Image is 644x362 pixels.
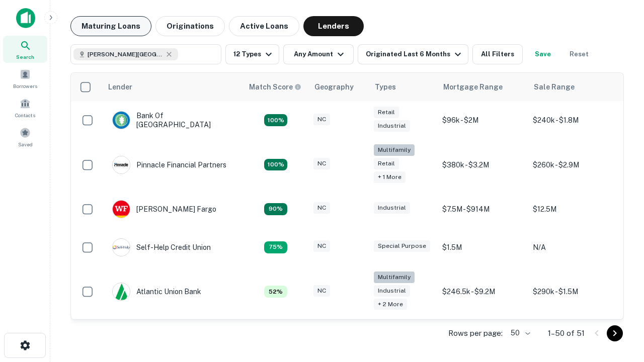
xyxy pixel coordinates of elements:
[437,266,528,317] td: $246.5k - $9.2M
[374,171,406,183] div: + 1 more
[437,228,528,266] td: $1.5M
[437,101,528,139] td: $96k - $2M
[313,240,330,252] div: NC
[15,111,35,119] span: Contacts
[243,73,308,101] th: Capitalize uses an advanced AI algorithm to match your search with the best lender. The match sco...
[112,283,201,301] div: Atlantic Union Bank
[443,81,503,93] div: Mortgage Range
[534,81,575,93] div: Sale Range
[528,266,618,317] td: $290k - $1.5M
[374,202,410,214] div: Industrial
[3,123,47,150] a: Saved
[112,200,216,218] div: [PERSON_NAME] Fargo
[528,101,618,139] td: $240k - $1.8M
[16,8,35,28] img: capitalize-icon.png
[113,239,130,256] img: picture
[3,65,47,92] a: Borrowers
[264,286,287,298] div: Matching Properties: 7, hasApolloMatch: undefined
[374,299,407,310] div: + 2 more
[374,107,399,118] div: Retail
[437,139,528,190] td: $380k - $3.2M
[607,325,623,341] button: Go to next page
[314,81,354,93] div: Geography
[528,190,618,228] td: $12.5M
[264,203,287,215] div: Matching Properties: 12, hasApolloMatch: undefined
[113,112,130,129] img: picture
[437,190,528,228] td: $7.5M - $914M
[437,73,528,101] th: Mortgage Range
[374,144,415,156] div: Multifamily
[375,81,396,93] div: Types
[3,36,47,63] a: Search
[113,201,130,218] img: picture
[594,249,644,298] iframe: Chat Widget
[13,82,37,90] span: Borrowers
[528,139,618,190] td: $260k - $2.9M
[102,73,243,101] th: Lender
[374,240,430,252] div: Special Purpose
[283,44,354,64] button: Any Amount
[249,81,299,93] h6: Match Score
[112,156,226,174] div: Pinnacle Financial Partners
[113,156,130,173] img: picture
[548,327,585,339] p: 1–50 of 51
[313,114,330,125] div: NC
[113,283,130,300] img: picture
[112,111,233,129] div: Bank Of [GEOGRAPHIC_DATA]
[303,16,364,36] button: Lenders
[264,241,287,253] div: Matching Properties: 10, hasApolloMatch: undefined
[528,228,618,266] td: N/A
[112,238,211,256] div: Self-help Credit Union
[88,50,163,59] span: [PERSON_NAME][GEOGRAPHIC_DATA], [GEOGRAPHIC_DATA]
[108,81,132,93] div: Lender
[374,285,410,297] div: Industrial
[229,16,299,36] button: Active Loans
[225,44,279,64] button: 12 Types
[374,271,415,283] div: Multifamily
[448,327,503,339] p: Rows per page:
[374,120,410,132] div: Industrial
[563,44,595,64] button: Reset
[155,16,225,36] button: Originations
[3,94,47,121] a: Contacts
[264,114,287,126] div: Matching Properties: 14, hasApolloMatch: undefined
[507,326,532,340] div: 50
[313,202,330,214] div: NC
[528,73,618,101] th: Sale Range
[527,44,559,64] button: Save your search to get updates of matches that match your search criteria.
[264,159,287,171] div: Matching Properties: 24, hasApolloMatch: undefined
[18,140,33,148] span: Saved
[472,44,523,64] button: All Filters
[249,81,301,93] div: Capitalize uses an advanced AI algorithm to match your search with the best lender. The match sco...
[70,16,151,36] button: Maturing Loans
[369,73,437,101] th: Types
[313,285,330,297] div: NC
[313,158,330,169] div: NC
[16,53,34,61] span: Search
[374,158,399,169] div: Retail
[358,44,468,64] button: Originated Last 6 Months
[366,48,464,60] div: Originated Last 6 Months
[308,73,369,101] th: Geography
